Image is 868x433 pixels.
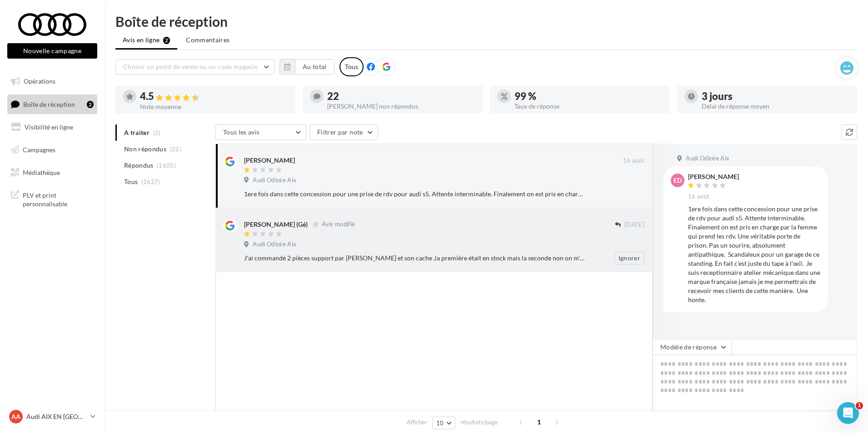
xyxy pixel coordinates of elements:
[532,415,546,429] span: 1
[23,189,94,209] span: PLV et print personnalisable
[26,412,87,421] p: Audi AIX EN [GEOGRAPHIC_DATA]
[686,154,729,163] span: Audi Odicée Aix
[5,118,99,137] a: Visibilité en ligne
[124,161,154,170] span: Répondus
[87,101,94,108] div: 2
[141,178,160,185] span: (1627)
[186,35,229,45] span: Commentaires
[140,104,288,110] div: Note moyenne
[11,412,20,421] span: AA
[140,91,288,102] div: 4.5
[339,57,364,76] div: Tous
[244,254,585,263] div: J'ai commandé 2 pièces support par [PERSON_NAME] et son cache ,la première était en stock mais la...
[5,72,99,91] a: Opérations
[5,95,99,114] a: Boîte de réception2
[460,418,498,427] span: résultats/page
[223,128,260,136] span: Tous les avis
[673,176,682,185] span: ED
[407,418,427,427] span: Afficher
[244,156,295,165] div: [PERSON_NAME]
[244,220,308,229] div: [PERSON_NAME] (Gé)
[614,252,644,264] button: Ignorer
[514,103,663,109] div: Taux de réponse
[157,162,176,169] span: (1605)
[432,417,455,429] button: 10
[253,176,296,184] span: Audi Odicée Aix
[7,408,97,425] a: AA Audi AIX EN [GEOGRAPHIC_DATA]
[215,124,306,140] button: Tous les avis
[688,174,739,180] div: [PERSON_NAME]
[244,189,585,199] div: 1ere fois dans cette concession pour une prise de rdv pour audi s5. Attente interminable. Finalem...
[5,140,99,159] a: Campagnes
[856,402,863,409] span: 1
[115,15,857,28] div: Boîte de réception
[124,177,138,186] span: Tous
[837,402,859,424] iframe: Intercom live chat
[170,145,181,153] span: (22)
[327,91,475,101] div: 22
[23,100,75,108] span: Boîte de réception
[279,59,334,75] button: Au total
[514,91,663,101] div: 99 %
[7,43,97,59] button: Nouvelle campagne
[309,124,378,140] button: Filtrer par note
[322,221,355,228] span: Avis modifié
[327,103,475,109] div: [PERSON_NAME] non répondus
[624,221,644,229] span: [DATE]
[702,103,850,109] div: Délai de réponse moyen
[702,91,850,101] div: 3 jours
[688,204,821,304] div: 1ere fois dans cette concession pour une prise de rdv pour audi s5. Attente interminable. Finalem...
[295,59,334,75] button: Au total
[5,185,99,212] a: PLV et print personnalisable
[5,163,99,182] a: Médiathèque
[115,59,274,75] button: Choisir un point de vente ou un code magasin
[23,168,60,176] span: Médiathèque
[124,144,166,154] span: Non répondus
[23,146,55,154] span: Campagnes
[436,419,444,427] span: 10
[253,240,296,249] span: Audi Odicée Aix
[25,123,73,131] span: Visibilité en ligne
[623,157,644,165] span: 16 août
[688,193,709,201] span: 16 août
[123,63,258,70] span: Choisir un point de vente ou un code magasin
[653,339,732,355] button: Modèle de réponse
[24,77,55,85] span: Opérations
